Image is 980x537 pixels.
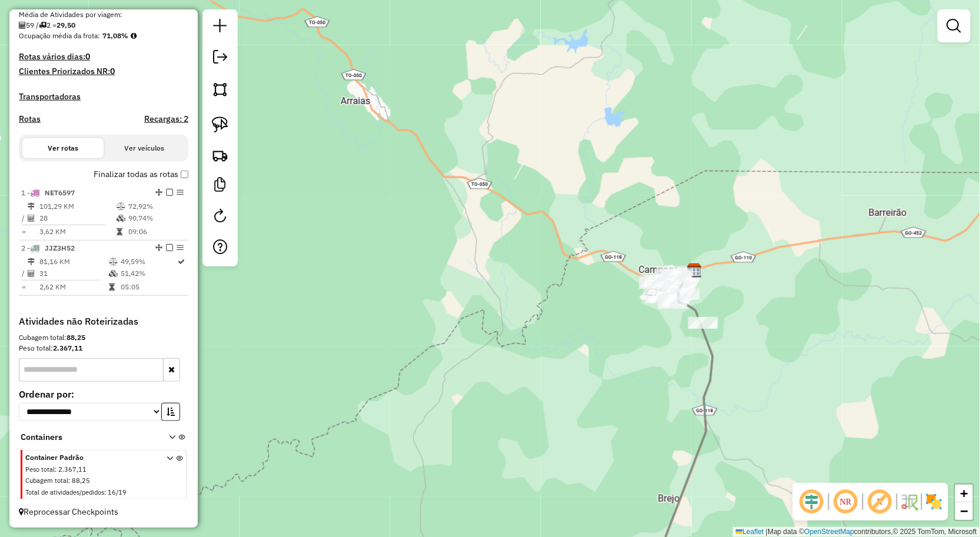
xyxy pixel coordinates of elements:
div: Atividade não roteirizada - DISTRIBUIDORA PARADA [658,294,687,306]
em: Alterar sequência das rotas [155,189,162,196]
a: Zoom in [955,485,973,502]
i: % de utilização do peso [117,203,125,210]
strong: 71,08% [102,31,128,40]
a: Nova sessão e pesquisa [208,14,232,41]
button: Ver rotas [22,138,104,158]
td: 49,59% [120,256,177,268]
td: 3,62 KM [39,226,116,238]
div: 59 / 2 = [19,20,188,31]
a: Exportar sessão [208,45,232,72]
i: % de utilização da cubagem [109,270,118,277]
em: Opções [177,244,184,251]
img: Selecionar atividades - polígono [212,81,228,98]
div: Atividade não roteirizada - BAR DA CLAUDIA [662,269,692,281]
i: Distância Total [28,258,35,265]
span: JJZ3H52 [45,244,75,252]
div: Média de Atividades por viagem: [19,9,188,20]
td: 81,16 KM [39,256,108,268]
img: Criar rota [212,147,228,164]
span: Cubagem total [25,476,68,485]
div: Peso total: [19,343,188,353]
a: Reroteirizar Sessão [208,204,232,231]
div: Atividade não roteirizada - DIVANI LOURENCO DE [658,297,687,309]
td: 90,74% [128,212,184,224]
input: Finalizar todas as rotas [181,171,188,178]
i: % de utilização da cubagem [117,215,125,222]
span: − [961,503,968,518]
h4: Transportadoras [19,92,188,102]
td: / [21,268,27,279]
strong: 0 [110,66,115,76]
span: | [766,528,768,536]
strong: 88,25 [67,333,85,342]
div: Atividade não roteirizada - IVO P DE SOUZA [661,280,690,292]
h4: Atividades não Roteirizadas [19,316,188,327]
td: 28 [39,212,116,224]
div: Atividade não roteirizada - BAR E DIST PAI E FIL [688,317,717,329]
button: Ver veículos [104,138,185,158]
i: Total de rotas [39,22,46,29]
a: Criar rota [207,142,233,168]
span: 16/19 [108,488,127,496]
em: Finalizar rota [166,189,173,196]
td: 101,29 KM [39,201,116,212]
td: 2,62 KM [39,281,108,293]
span: Reprocessar Checkpoints [19,506,118,517]
div: Atividade não roteirizada - COMERCIAL POTENCIA [656,266,686,278]
div: Atividade não roteirizada - BENECI DA COSTA RAMO [663,271,693,283]
span: Containers [21,431,154,443]
span: 2 - [21,244,75,252]
label: Finalizar todas as rotas [94,168,188,181]
div: Atividade não roteirizada - BAR DO LUCIANO [670,288,700,300]
span: 88,25 [72,476,90,485]
span: + [961,486,968,501]
div: Atividade não roteirizada - BAR ESPERANCA [656,269,686,281]
label: Ordenar por: [19,387,188,401]
a: Zoom out [955,502,973,520]
h4: Clientes Priorizados NR: [19,66,188,76]
td: 31 [39,268,108,279]
span: Ocultar NR [832,488,860,516]
div: Atividade não roteirizada - MERCEARIA DO CARIOCA [645,292,675,303]
td: 05:05 [120,281,177,293]
span: Container Padrão [25,452,152,463]
a: Criar modelo [208,173,232,199]
i: Rota otimizada [178,258,185,265]
div: Map data © contributors,© 2025 TomTom, Microsoft [733,527,980,537]
i: Tempo total em rota [117,228,122,235]
span: Total de atividades/pedidos [25,488,104,496]
div: Cubagem total: [19,332,188,343]
div: Atividade não roteirizada - BAR DO VALMIR [647,281,677,293]
em: Média calculada utilizando a maior ocupação (%Peso ou %Cubagem) de cada rota da sessão. Rotas cro... [131,32,137,39]
span: : [55,465,57,473]
td: / [21,212,27,224]
img: Selecionar atividades - laço [212,116,228,133]
img: Fluxo de ruas [900,492,919,511]
i: Tempo total em rota [109,283,115,291]
a: Rotas [19,114,41,124]
div: Atividade não roteirizada - LAVA JATO VALDERIR [664,282,693,293]
strong: 2.367,11 [53,343,82,352]
a: OpenStreetMap [805,528,855,536]
span: 2.367,11 [58,465,87,473]
em: Opções [177,189,184,196]
td: = [21,226,27,238]
td: 09:06 [128,226,184,238]
td: = [21,281,27,293]
em: Finalizar rota [166,244,173,251]
span: Peso total [25,465,55,473]
a: Leaflet [736,528,764,536]
span: : [104,488,106,496]
i: % de utilização do peso [109,258,118,265]
i: Distância Total [28,203,35,210]
h4: Rotas vários dias: [19,52,188,62]
a: Exibir filtros [942,14,966,38]
i: Total de Atividades [28,270,35,277]
em: Alterar sequência das rotas [155,244,162,251]
strong: 0 [85,51,90,62]
button: Ordem crescente [161,403,180,421]
i: Total de Atividades [19,22,26,29]
span: Ocupação média da frota: [19,31,100,40]
span: : [68,476,70,485]
img: Exibir/Ocultar setores [925,492,944,511]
